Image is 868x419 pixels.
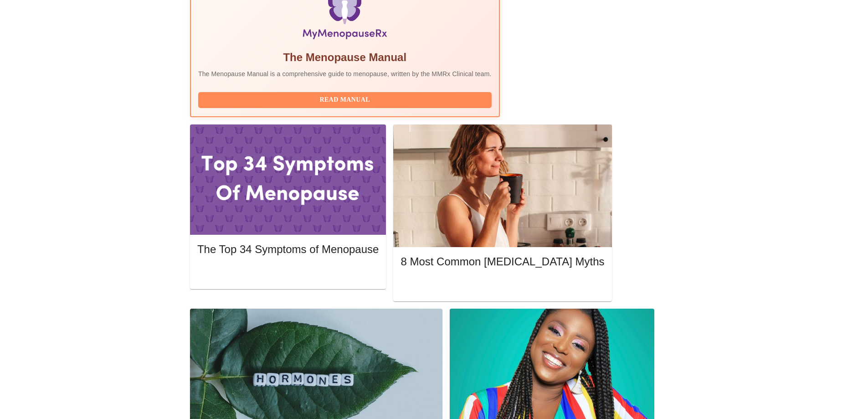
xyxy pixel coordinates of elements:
a: Read Manual [198,95,494,103]
span: Read Manual [207,94,483,106]
button: Read More [401,278,604,294]
span: Read More [410,280,595,291]
p: The Menopause Manual is a comprehensive guide to menopause, written by the MMRx Clinical team. [198,69,492,78]
h5: The Menopause Manual [198,50,492,65]
button: Read More [197,265,379,281]
h5: The Top 34 Symptoms of Menopause [197,242,379,257]
a: Read More [197,268,381,276]
button: Read Manual [198,92,492,108]
span: Read More [206,267,370,279]
h5: 8 Most Common [MEDICAL_DATA] Myths [401,254,604,269]
a: Read More [401,281,606,289]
